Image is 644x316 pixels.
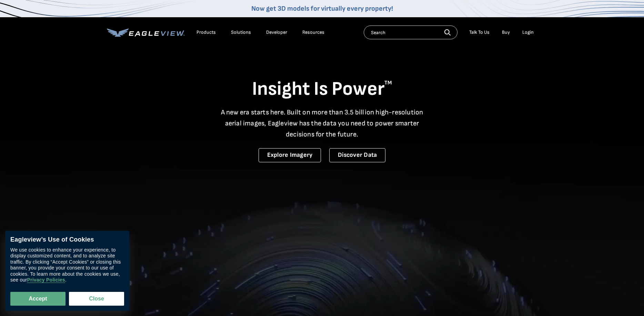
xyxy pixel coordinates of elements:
[329,148,385,162] a: Discover Data
[231,29,251,35] div: Solutions
[251,4,393,13] a: Now get 3D models for virtually every property!
[197,29,216,35] div: Products
[69,292,124,306] button: Close
[502,29,510,35] a: Buy
[10,236,124,244] div: Eagleview’s Use of Cookies
[266,29,287,35] a: Developer
[364,26,457,39] input: Search
[107,77,537,101] h1: Insight Is Power
[10,247,124,283] div: We use cookies to enhance your experience, to display customized content, and to analyze site tra...
[10,292,66,306] button: Accept
[302,29,324,35] div: Resources
[384,80,392,86] sup: TM
[27,277,65,283] a: Privacy Policies
[522,29,534,35] div: Login
[217,107,427,140] p: A new era starts here. Built on more than 3.5 billion high-resolution aerial images, Eagleview ha...
[469,29,490,35] div: Talk To Us
[259,148,321,162] a: Explore Imagery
